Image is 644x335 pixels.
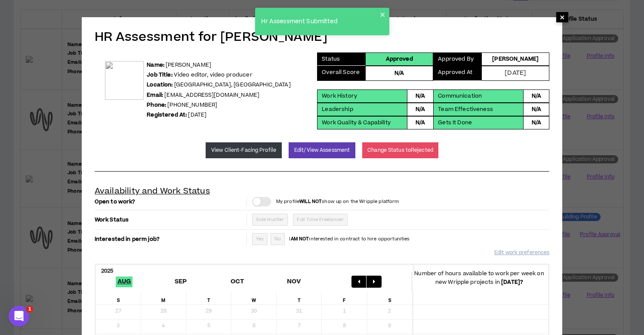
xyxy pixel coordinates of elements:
[532,105,541,114] p: N/A
[438,92,482,100] p: Communication
[322,92,357,100] p: Work History
[380,11,386,18] button: close
[367,292,413,304] div: S
[95,214,245,226] p: Work Status
[277,292,322,304] div: T
[411,269,547,286] p: Number of hours available to work per week on new Wripple projects in
[532,119,541,127] p: N/A
[9,306,29,326] iframe: Intercom live chat
[291,236,309,242] strong: AM NOT
[482,66,549,80] div: [DATE]
[26,306,33,313] span: 1
[147,71,290,79] p: Video editor, video producer
[164,91,259,99] a: [EMAIL_ADDRESS][DOMAIN_NAME]
[95,187,210,196] h1: Availability and Work Status
[494,245,549,260] a: Edit work preferences
[147,61,164,69] b: Name:
[322,105,353,114] p: Leadership
[394,69,404,77] p: N/A
[147,61,290,69] p: [PERSON_NAME]
[147,101,166,109] b: Phone:
[438,119,472,127] p: Gets It Done
[560,12,565,22] span: ×
[256,216,284,223] span: Side Hustler
[289,236,410,243] p: I interested in contract to hire opportunities
[532,92,541,100] p: N/A
[416,119,425,127] p: N/A
[416,105,425,114] p: N/A
[96,292,141,304] div: S
[147,91,163,99] b: Email:
[297,216,344,223] span: Full Time Freelancer
[501,278,523,286] b: [DATE] ?
[322,68,360,78] p: Overall Score
[438,105,493,114] p: Team Effectiveness
[95,28,550,46] h2: HR Assessment for [PERSON_NAME]
[289,142,355,158] button: Edit/View Assessment
[259,15,380,29] div: Hr Assessment Submitted
[95,198,245,205] p: Open to work?
[147,81,173,89] b: Location:
[438,55,474,63] p: Approved By
[116,277,133,287] span: Aug
[256,236,264,242] span: Yes
[274,236,281,242] span: No
[105,61,144,100] img: WtdGqG676ZBAArQmmFjQncaTKB8q0MQLXSTEmjqV.png
[231,292,277,304] div: W
[276,198,399,205] p: My profile show up on the Wripple platform
[322,119,391,127] p: Work Quality & Capability
[438,68,472,78] p: Approved At
[173,277,189,287] span: Sep
[167,101,217,109] a: [PHONE_NUMBER]
[206,142,282,158] a: View Client-Facing Profile
[285,277,302,287] span: Nov
[386,55,413,63] p: Approved
[416,92,425,100] p: N/A
[299,198,322,205] strong: WILL NOT
[95,233,245,245] p: Interested in perm job?
[322,292,367,304] div: F
[186,292,231,304] div: T
[147,111,187,119] b: Registered At:
[147,71,172,79] b: Job Title:
[174,81,291,89] span: [GEOGRAPHIC_DATA] , [GEOGRAPHIC_DATA]
[101,267,114,275] b: 2025
[322,55,340,63] p: Status
[362,142,438,158] button: Change Status toRejected
[147,111,290,119] p: [DATE]
[228,277,246,287] span: Oct
[492,55,539,63] p: [PERSON_NAME]
[141,292,186,304] div: M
